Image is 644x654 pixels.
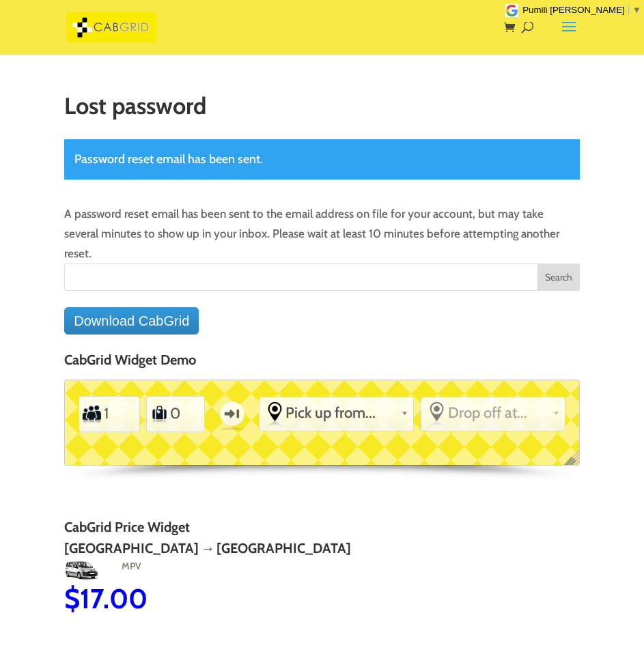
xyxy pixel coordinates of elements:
[214,394,251,433] label: One-way
[421,397,565,428] div: Select the place the destination address is within
[522,5,625,15] span: Pumili [PERSON_NAME]
[561,448,589,477] span: English
[64,541,579,612] a: [GEOGRAPHIC_DATA] → [GEOGRAPHIC_DATA]MPVMPV$17.00
[64,520,579,541] h4: CabGrid Price Widget
[559,569,644,634] iframe: chat widget
[628,5,629,15] span: ​
[101,560,141,572] span: MPV
[64,94,579,126] h1: Lost password
[448,403,547,422] span: Drop off at...
[64,307,199,335] a: Download CabGrid
[82,399,102,429] label: Number of Passengers
[522,5,641,15] a: Pumili [PERSON_NAME]​
[537,264,580,291] input: Search
[64,582,80,615] span: $
[64,558,99,580] img: MPV
[64,541,579,555] h2: [GEOGRAPHIC_DATA] → [GEOGRAPHIC_DATA]
[150,399,169,429] label: Number of Suitcases
[285,403,395,422] span: Pick up from...
[169,399,202,429] input: Number of Suitcases
[66,12,156,42] img: CabGrid Taxi Plugin
[64,139,579,180] div: Password reset email has been sent.
[80,582,148,615] span: 17.00
[102,399,135,429] input: Number of Passengers
[64,204,579,264] p: A password reset email has been sent to the email address on file for your account, but may take ...
[260,397,414,428] div: Select the place the starting address falls within
[64,352,579,374] h4: CabGrid Widget Demo
[632,5,641,15] span: ▼
[66,18,156,33] a: CabGrid Taxi Plugin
